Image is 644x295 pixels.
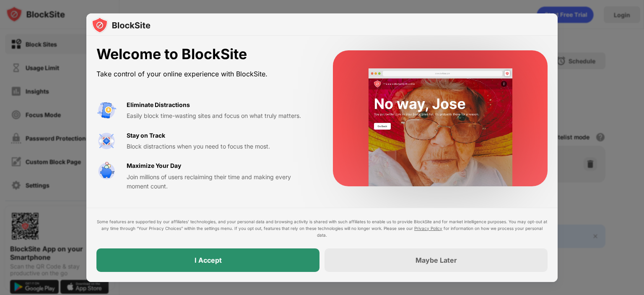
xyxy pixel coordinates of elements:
div: Take control of your online experience with BlockSite. [96,68,313,80]
img: logo-blocksite.svg [91,17,151,34]
img: value-focus.svg [96,131,117,151]
div: Maybe Later [415,256,457,264]
div: Easily block time-wasting sites and focus on what truly matters. [127,111,313,120]
div: Some features are supported by our affiliates’ technologies, and your personal data and browsing ... [96,218,548,238]
img: value-avoid-distractions.svg [96,100,117,120]
div: Maximize Your Day [127,161,181,170]
div: Block distractions when you need to focus the most. [127,142,313,151]
a: Privacy Policy [414,226,442,231]
div: Join millions of users reclaiming their time and making every moment count. [127,172,313,191]
div: Welcome to BlockSite [96,46,313,63]
div: Eliminate Distractions [127,100,190,110]
img: value-safe-time.svg [96,161,117,181]
div: I Accept [195,256,222,264]
div: Stay on Track [127,131,165,140]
